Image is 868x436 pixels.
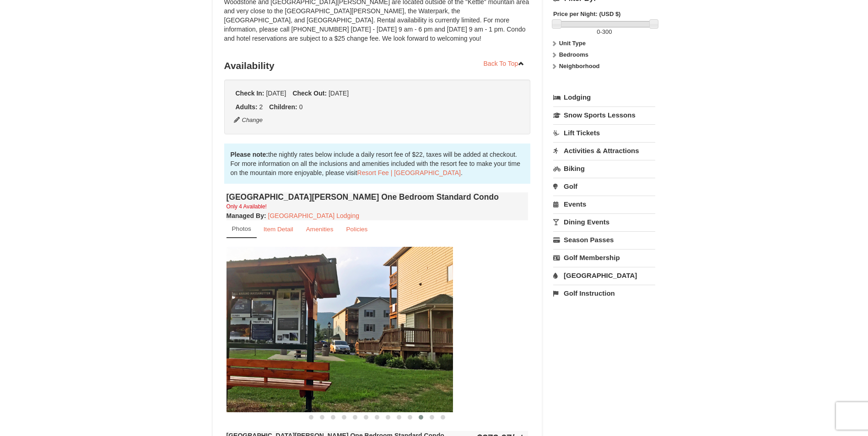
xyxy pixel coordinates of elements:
[559,40,586,47] strong: Unit Type
[236,90,264,97] strong: Check In:
[553,89,655,106] a: Lodging
[597,28,600,35] span: 0
[268,212,359,219] a: [GEOGRAPHIC_DATA] Lodging
[306,226,334,233] small: Amenities
[329,90,349,97] span: [DATE]
[553,142,655,159] a: Activities & Attractions
[259,103,263,111] span: 2
[292,90,327,97] strong: Check Out:
[266,90,286,97] span: [DATE]
[553,11,620,17] strong: Price per Night: (USD $)
[478,57,531,70] a: Back To Top
[236,103,258,111] strong: Adults:
[553,285,655,302] a: Golf Instruction
[231,151,268,158] strong: Please note:
[553,196,655,213] a: Events
[269,103,297,111] strong: Children:
[151,247,453,412] img: 18876286-199-98722944.jpg
[553,178,655,195] a: Golf
[553,27,655,37] label: -
[553,160,655,177] a: Biking
[553,124,655,141] a: Lift Tickets
[553,267,655,284] a: [GEOGRAPHIC_DATA]
[258,220,299,238] a: Item Detail
[264,226,293,233] small: Item Detail
[553,249,655,266] a: Golf Membership
[226,212,266,219] strong: :
[340,220,373,238] a: Policies
[553,213,655,230] a: Dining Events
[226,192,528,202] h4: [GEOGRAPHIC_DATA][PERSON_NAME] One Bedroom Standard Condo
[233,115,264,125] button: Change
[553,231,655,248] a: Season Passes
[299,103,303,111] span: 0
[553,106,655,123] a: Snow Sports Lessons
[224,57,531,75] h3: Availability
[226,203,267,210] small: Only 4 Available!
[559,51,588,58] strong: Bedrooms
[357,169,461,176] a: Resort Fee | [GEOGRAPHIC_DATA]
[226,220,257,238] a: Photos
[559,63,600,69] strong: Neighborhood
[232,225,251,232] small: Photos
[602,28,612,35] span: 300
[224,144,531,184] div: the nightly rates below include a daily resort fee of $22, taxes will be added at checkout. For m...
[226,212,264,219] span: Managed By
[346,226,367,233] small: Policies
[300,220,340,238] a: Amenities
